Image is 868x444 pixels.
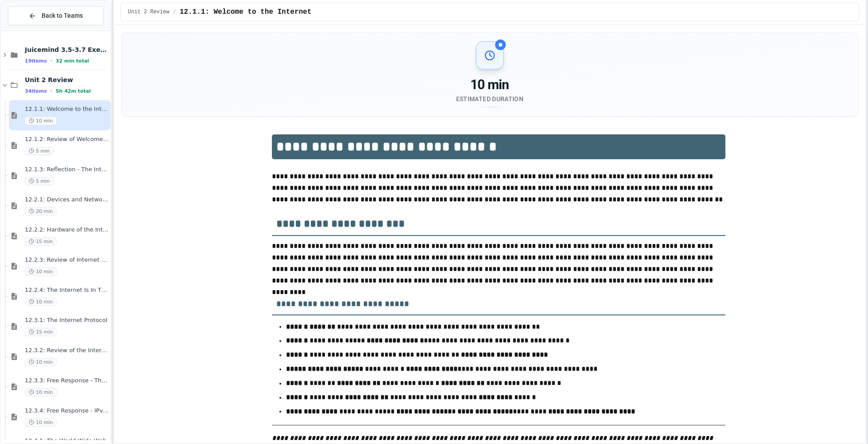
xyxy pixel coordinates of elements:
[42,11,83,20] span: Back to Teams
[173,8,176,16] span: /
[25,226,109,234] span: 12.2.2: Hardware of the Internet
[25,347,109,354] span: 12.3.2: Review of the Internet Protocol
[25,46,109,54] span: Juicemind 3.5-3.7 Exercises
[456,94,523,103] div: Estimated Duration
[25,76,109,84] span: Unit 2 Review
[56,58,89,64] span: 32 min total
[180,7,312,17] span: 12.1.1: Welcome to the Internet
[25,377,109,385] span: 12.3.3: Free Response - The Need for IP
[25,407,109,415] span: 12.3.4: Free Response - IPv4 vs. IPv6
[56,88,91,94] span: 5h 42m total
[25,196,109,204] span: 12.2.1: Devices and Networks
[25,388,57,397] span: 10 min
[25,136,109,143] span: 12.1.2: Review of Welcome to the Internet
[25,117,57,125] span: 10 min
[25,298,57,306] span: 10 min
[8,6,104,25] button: Back to Teams
[25,256,109,264] span: 12.2.3: Review of Internet Hardware
[25,88,47,94] span: 34 items
[25,317,109,324] span: 12.3.1: The Internet Protocol
[25,267,57,276] span: 10 min
[25,147,54,155] span: 5 min
[25,328,57,336] span: 15 min
[25,207,57,216] span: 20 min
[50,57,52,64] span: •
[25,287,109,294] span: 12.2.4: The Internet Is In The Ocean
[25,358,57,366] span: 10 min
[25,166,109,173] span: 12.1.3: Reflection - The Internet and You
[128,8,170,16] span: Unit 2 Review
[25,418,57,427] span: 10 min
[50,87,52,94] span: •
[25,177,54,185] span: 5 min
[25,106,109,113] span: 12.1.1: Welcome to the Internet
[25,58,47,64] span: 19 items
[456,77,523,93] div: 10 min
[25,237,57,246] span: 15 min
